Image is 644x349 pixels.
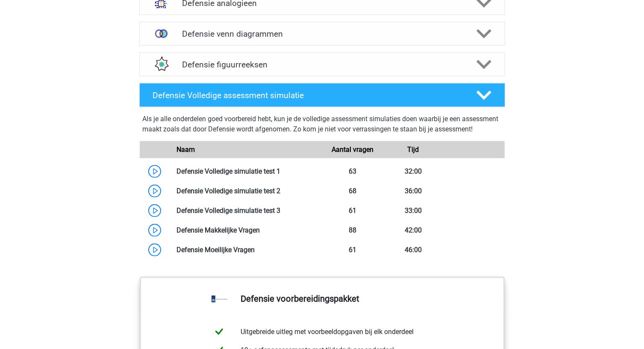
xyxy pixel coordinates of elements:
h4: Defensie figuurreeksen [182,60,462,70]
a: venn diagrammen Defensie venn diagrammen [136,22,509,46]
img: figuurreeksen [150,53,172,76]
div: Defensie Volledige simulatie test 3 [170,206,322,216]
img: venn diagrammen [150,23,172,45]
div: Aantal vragen [322,145,382,155]
div: Defensie Moeilijke Vragen [170,245,322,255]
div: Defensie Volledige simulatie test 1 [170,166,322,177]
a: figuurreeksen Defensie figuurreeksen [136,52,509,76]
a: Defensie Volledige assessment simulatie [136,83,509,107]
h4: Defensie venn diagrammen [182,29,462,39]
h4: Defensie Volledige assessment simulatie [153,90,462,100]
div: Defensie Volledige simulatie test 2 [170,186,322,196]
div: Tijd [383,145,444,155]
div: Defensie Makkelijke Vragen [170,225,322,236]
div: Als je alle onderdelen goed voorbereid hebt, kun je de volledige assessment simulaties doen waarb... [143,114,502,138]
div: Naam [170,145,322,155]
